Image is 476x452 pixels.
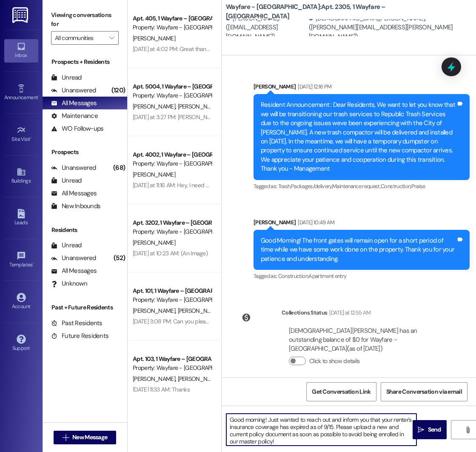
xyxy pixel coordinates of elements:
a: Leads [4,206,38,229]
span: • [38,93,39,99]
a: Account [4,290,38,313]
span: Construction , [278,272,309,280]
div: [DATE] at 10:23 AM: (An Image) [133,249,208,257]
button: Get Conversation Link [306,382,376,401]
span: Apartment entry [308,272,346,280]
span: [PERSON_NAME] [133,307,178,315]
div: Property: Wayfare - [GEOGRAPHIC_DATA] [133,159,211,168]
div: Apt. 3202, 1 Wayfare – [GEOGRAPHIC_DATA] [133,218,211,227]
div: New Inbounds [51,202,100,211]
span: [PERSON_NAME] [178,103,220,110]
div: Unanswered [51,86,96,95]
div: [DATE] at 11:16 AM: Hey, I need your signature for your renewal lease! I just sent another link t... [133,181,435,189]
span: Send [428,425,441,434]
div: [DEMOGRAPHIC_DATA][PERSON_NAME]. ([PERSON_NAME][EMAIL_ADDRESS][PERSON_NAME][DOMAIN_NAME]) [309,14,470,41]
button: New Message [54,431,117,444]
div: Tagged as: [254,270,470,282]
button: Send [413,420,447,439]
div: Prospects [43,148,127,157]
i:  [109,34,114,41]
div: Property: Wayfare - [GEOGRAPHIC_DATA] [133,91,211,100]
span: [PERSON_NAME] [133,375,178,383]
div: Unread [51,176,82,185]
div: All Messages [51,266,97,275]
div: Apt. 405, 1 Wayfare – [GEOGRAPHIC_DATA] [133,14,211,23]
div: Unknown [51,279,87,288]
div: Maintenance [51,112,98,120]
div: [DATE] 11:33 AM: Thanks [133,386,190,393]
div: All Messages [51,189,97,198]
div: Unread [51,241,82,250]
div: (68) [111,161,127,175]
span: [PERSON_NAME] [178,375,220,383]
span: [PERSON_NAME] [133,103,178,110]
div: Apt. 5004, 1 Wayfare – [GEOGRAPHIC_DATA] [133,82,211,91]
i:  [63,434,69,441]
div: Property: Wayfare - [GEOGRAPHIC_DATA] [133,23,211,32]
div: Past + Future Residents [43,303,127,312]
div: All Messages [51,99,97,108]
a: Inbox [4,39,38,62]
div: Future Residents [51,332,108,340]
button: Share Conversation via email [381,382,467,401]
div: [DATE] 10:49 AM [296,218,334,227]
div: Residents [43,226,127,235]
textarea: Good morning! Just wanted to reach out and inform you that your renter's insurance coverage has e... [226,414,416,446]
span: New Message [72,433,107,442]
div: Past Residents [51,319,103,328]
div: [PERSON_NAME] [254,82,470,94]
div: [PERSON_NAME]. ([EMAIL_ADDRESS][DOMAIN_NAME]) [226,14,307,41]
div: Property: Wayfare - [GEOGRAPHIC_DATA] [133,295,211,304]
div: WO Follow-ups [51,124,103,133]
a: Templates • [4,249,38,272]
div: Unanswered [51,254,96,263]
span: Construction , [381,183,411,190]
label: Viewing conversations for [51,9,119,31]
div: Property: Wayfare - [GEOGRAPHIC_DATA] [133,363,211,372]
i:  [418,426,424,433]
span: • [33,260,34,266]
div: [DATE] at 4:02 PM: Great thanks! The closed sign was up earlier. Hence my question. Have a great ... [133,45,394,53]
div: [DATE] 3:08 PM: Can you please tell me what time our sprinklers run? [133,318,301,325]
div: (120) [109,84,127,97]
span: [PERSON_NAME] [133,34,175,42]
span: Packages/delivery , [291,183,332,190]
div: [DATE] at 12:55 AM [327,308,371,317]
input: All communities [55,31,105,45]
div: Tagged as: [254,180,470,192]
div: Unread [51,73,82,82]
b: Wayfare - [GEOGRAPHIC_DATA]: Apt. 2305, 1 Wayfare – [GEOGRAPHIC_DATA] [226,3,396,21]
div: Apt. 4002, 1 Wayfare – [GEOGRAPHIC_DATA] [133,150,211,159]
div: Prospects + Residents [43,57,127,66]
div: [DATE] at 3:27 PM: [PERSON_NAME] my wife can't log in to sign. She requests a new password, gets ... [133,113,449,121]
a: Support [4,332,38,355]
div: Apt. 103, 1 Wayfare – [GEOGRAPHIC_DATA] [133,355,211,363]
span: Praise [411,183,425,190]
div: Good Morning! The front gates will remain open for a short period of time while we have some work... [261,236,456,263]
div: [DEMOGRAPHIC_DATA][PERSON_NAME] has an outstanding balance of $0 for Wayfare - [GEOGRAPHIC_DATA] ... [289,326,443,354]
span: [PERSON_NAME] [133,171,175,178]
span: • [31,135,32,141]
span: Maintenance request , [332,183,381,190]
div: Resident Announcement : Dear Residents, We want to let you know that we will be transitioning our... [261,100,456,173]
div: Apt. 101, 1 Wayfare – [GEOGRAPHIC_DATA] [133,286,211,295]
div: Unanswered [51,163,96,172]
div: (52) [111,252,127,265]
label: Click to show details [309,357,359,366]
div: Property: Wayfare - [GEOGRAPHIC_DATA] [133,227,211,236]
a: Buildings [4,165,38,188]
span: Trash , [278,183,291,190]
div: Collections Status [282,308,327,317]
div: [DATE] 12:16 PM [296,82,331,91]
img: ResiDesk Logo [12,7,30,23]
a: Site Visit • [4,123,38,146]
i:  [465,426,471,433]
span: Get Conversation Link [312,387,371,396]
span: [PERSON_NAME] [178,307,220,315]
span: Share Conversation via email [386,387,462,396]
span: [PERSON_NAME] [133,239,175,246]
div: [PERSON_NAME] [254,218,470,230]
